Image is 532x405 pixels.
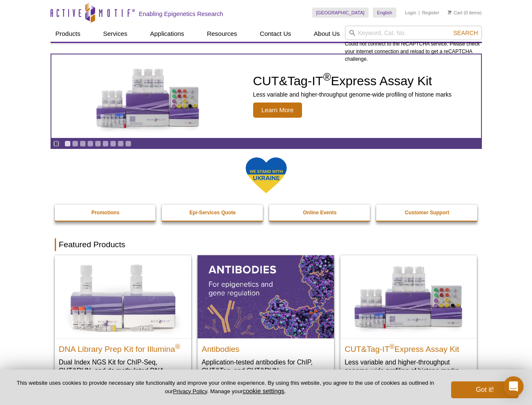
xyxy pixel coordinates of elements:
a: Products [51,26,86,42]
img: CUT&Tag-IT Express Assay Kit [78,50,217,143]
a: Privacy Policy [173,388,207,394]
a: Promotions [55,205,157,221]
strong: Promotions [91,210,120,216]
div: Could not connect to the reCAPTCHA service. Please check your internet connection and reload to g... [345,26,482,63]
a: Register [422,10,439,16]
li: | [419,8,420,18]
a: Go to slide 5 [95,140,101,147]
a: Cart [448,10,462,16]
p: Dual Index NGS Kit for ChIP-Seq, CUT&RUN, and ds methylated DNA assays. [59,358,187,383]
li: (0 items) [448,8,482,18]
strong: Epi-Services Quote [190,210,236,216]
h2: CUT&Tag-IT Express Assay Kit [253,75,452,87]
button: cookie settings [243,387,284,394]
strong: Online Events [303,210,337,216]
img: Your Cart [448,10,452,14]
a: Services [98,26,133,42]
p: Less variable and higher-throughput genome-wide profiling of histone marks​. [345,358,473,375]
sup: ® [175,343,180,350]
h2: Featured Products [55,238,478,251]
h2: Enabling Epigenetics Research [139,10,223,18]
a: Online Events [269,205,371,221]
div: Open Intercom Messenger [503,376,524,397]
a: Go to slide 7 [110,140,116,147]
a: Contact Us [255,26,296,42]
h2: Antibodies [202,341,330,354]
a: Toggle autoplay [53,140,59,147]
a: Login [405,10,416,16]
a: Customer Support [376,205,478,221]
a: [GEOGRAPHIC_DATA] [312,8,369,18]
a: Epi-Services Quote [162,205,264,221]
img: DNA Library Prep Kit for Illumina [55,255,191,338]
img: All Antibodies [198,255,334,338]
span: Search [453,30,478,36]
a: Applications [145,26,189,42]
h2: DNA Library Prep Kit for Illumina [59,341,187,354]
sup: ® [323,71,331,83]
img: We Stand With Ukraine [245,157,287,194]
a: Go to slide 8 [118,140,124,147]
a: Go to slide 4 [87,140,94,147]
a: DNA Library Prep Kit for Illumina DNA Library Prep Kit for Illumina® Dual Index NGS Kit for ChIP-... [55,255,191,391]
a: Go to slide 3 [80,140,86,147]
a: English [373,8,396,18]
strong: Customer Support [405,210,449,216]
h2: CUT&Tag-IT Express Assay Kit [345,341,473,354]
p: Less variable and higher-throughput genome-wide profiling of histone marks [253,91,452,98]
p: This website uses cookies to provide necessary site functionality and improve your online experie... [13,379,437,395]
a: Go to slide 9 [125,140,131,147]
article: CUT&Tag-IT Express Assay Kit [51,54,481,138]
a: All Antibodies Antibodies Application-tested antibodies for ChIP, CUT&Tag, and CUT&RUN. [198,255,334,383]
a: CUT&Tag-IT Express Assay Kit CUT&Tag-IT®Express Assay Kit Less variable and higher-throughput gen... [51,54,481,138]
a: Go to slide 6 [102,140,109,147]
input: Keyword, Cat. No. [345,26,482,40]
a: Go to slide 2 [72,140,78,147]
button: Search [451,29,480,37]
span: Learn More [253,103,302,118]
a: Resources [202,26,242,42]
a: About Us [309,26,345,42]
a: Go to slide 1 [64,140,71,147]
sup: ® [390,343,395,350]
p: Application-tested antibodies for ChIP, CUT&Tag, and CUT&RUN. [202,358,330,375]
img: CUT&Tag-IT® Express Assay Kit [340,255,477,338]
button: Got it! [451,381,519,398]
a: CUT&Tag-IT® Express Assay Kit CUT&Tag-IT®Express Assay Kit Less variable and higher-throughput ge... [340,255,477,383]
